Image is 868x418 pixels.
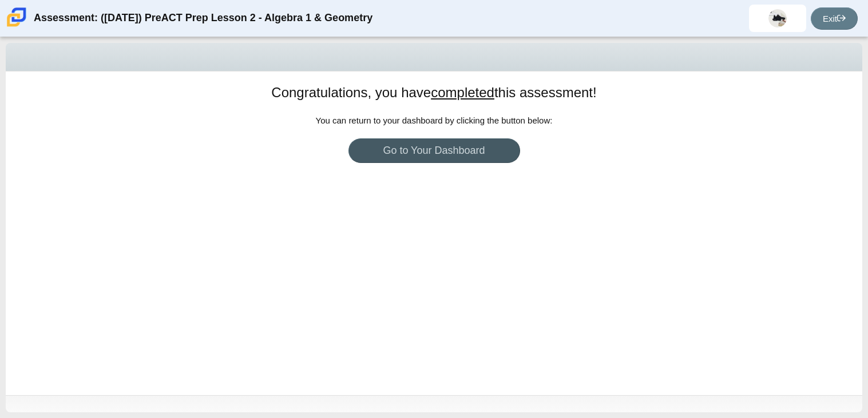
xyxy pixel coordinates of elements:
img: damarion.totton.ABHTBT [768,9,787,27]
u: completed [431,85,494,100]
a: Carmen School of Science & Technology [5,21,29,31]
a: Exit [811,7,858,30]
h1: Congratulations, you have this assessment! [271,83,596,102]
a: Go to Your Dashboard [348,138,520,163]
span: You can return to your dashboard by clicking the button below: [316,116,553,125]
img: Carmen School of Science & Technology [5,5,29,29]
div: Assessment: ([DATE]) PreACT Prep Lesson 2 - Algebra 1 & Geometry [34,5,372,32]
